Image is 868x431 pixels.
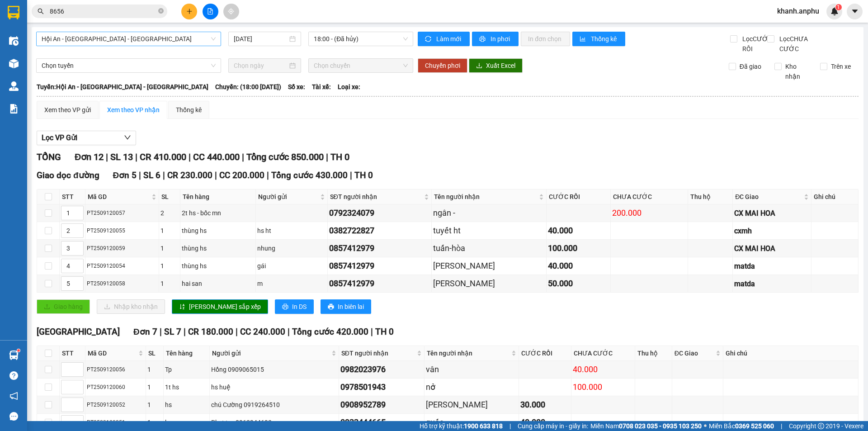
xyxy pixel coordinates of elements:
[160,226,179,236] div: 1
[189,152,191,162] span: |
[211,382,337,392] div: hs huệ
[734,243,809,254] div: CX MAI HOA
[734,225,809,237] div: cxmh
[181,4,197,19] button: plus
[571,346,635,361] th: CHƯA CƯỚC
[9,59,19,68] img: warehouse-icon
[426,398,517,411] div: [PERSON_NAME]
[314,59,408,72] span: Chọn chuyến
[518,421,588,431] span: Cung cấp máy in - giấy in:
[520,416,570,429] div: 40.000
[257,226,326,236] div: hs ht
[590,421,702,431] span: Miền Nam
[328,257,432,275] td: 0857412979
[87,227,157,235] div: PT2509120055
[246,152,324,162] span: Tổng cước 850.000
[675,348,714,358] span: ĐC Giao
[432,257,547,275] td: tuấn-chinh
[107,105,160,115] div: Xem theo VP nhận
[182,208,254,218] div: 2t hs - bốc mn
[830,7,839,15] img: icon-new-feature
[164,327,181,337] span: SL 7
[44,105,91,115] div: Xem theo VP gửi
[491,34,511,44] span: In phơi
[267,170,269,180] span: |
[9,36,19,46] img: warehouse-icon
[133,327,157,337] span: Đơn 7
[165,417,208,427] div: hs
[9,392,18,400] span: notification
[328,303,334,311] span: printer
[328,222,432,240] td: 0382722827
[288,82,305,92] span: Số xe:
[314,32,408,46] span: 18:00 - (Đã hủy)
[9,81,19,91] img: warehouse-icon
[160,261,179,271] div: 1
[338,302,364,312] span: In biên lai
[172,299,268,314] button: sort-ascending[PERSON_NAME] sắp xếp
[619,422,702,430] strong: 0708 023 035 - 0935 103 250
[271,170,348,180] span: Tổng cước 430.000
[211,417,337,427] div: Phương 0962944693
[375,327,394,337] span: TH 0
[519,346,571,361] th: CƯỚC RỒI
[432,204,547,222] td: ngân -
[426,363,517,376] div: vân
[87,401,144,409] div: PT2509120052
[193,152,240,162] span: CC 440.000
[87,209,157,218] div: PT2509120057
[329,207,430,219] div: 0792324079
[282,303,288,311] span: printer
[341,348,415,358] span: SĐT người nhận
[425,379,519,396] td: nở
[242,152,244,162] span: |
[87,418,144,427] div: PT2509120051
[432,222,547,240] td: tuyết ht
[88,192,150,202] span: Mã GD
[42,132,77,143] span: Lọc VP Gửi
[688,189,733,204] th: Thu hộ
[228,8,234,14] span: aim
[160,327,162,337] span: |
[258,192,318,202] span: Người gửi
[709,421,774,431] span: Miền Bắc
[182,261,254,271] div: thùng hs
[573,363,633,376] div: 40.000
[257,279,326,289] div: m
[215,82,281,92] span: Chuyến: (18:00 [DATE])
[476,62,482,70] span: download
[548,224,609,237] div: 40.000
[547,189,610,204] th: CƯỚC RỒI
[211,400,337,410] div: chú Cường 0919264510
[180,189,255,204] th: Tên hàng
[179,303,185,311] span: sort-ascending
[147,417,162,427] div: 1
[612,207,687,219] div: 200.000
[215,170,217,180] span: |
[87,383,144,392] div: PT2509120060
[160,279,179,289] div: 1
[321,299,371,314] button: printerIn biên lai
[223,4,239,19] button: aim
[851,7,859,15] span: caret-down
[292,327,368,337] span: Tổng cước 420.000
[165,382,208,392] div: 1t hs
[234,34,288,44] input: 12/09/2025
[37,83,208,90] b: Tuyến: Hội An - [GEOGRAPHIC_DATA] - [GEOGRAPHIC_DATA]
[472,32,519,46] button: printerIn phơi
[433,207,545,219] div: ngân -
[37,170,99,180] span: Giao dọc đường
[591,34,618,44] span: Thống kê
[165,400,208,410] div: hs
[160,208,179,218] div: 2
[203,4,218,19] button: file-add
[339,379,425,396] td: 0978501943
[8,6,19,19] img: logo-vxr
[85,396,146,414] td: PT2509120052
[182,226,254,236] div: thùng hs
[60,346,85,361] th: STT
[611,189,689,204] th: CHƯA CƯỚC
[847,4,863,19] button: caret-down
[167,170,212,180] span: CR 230.000
[580,36,587,43] span: bar-chart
